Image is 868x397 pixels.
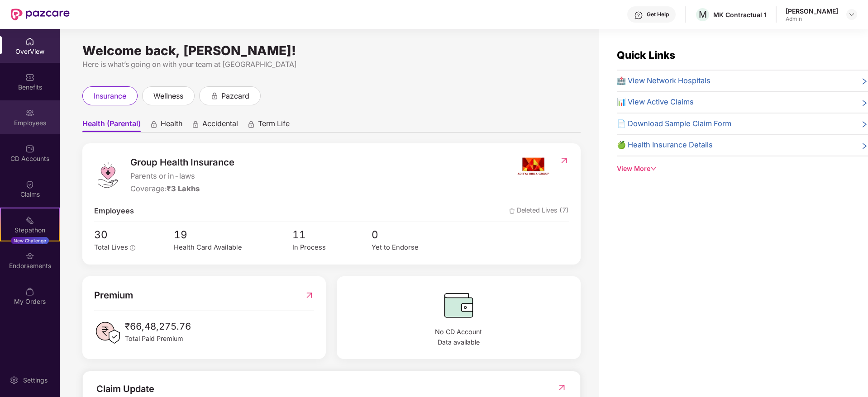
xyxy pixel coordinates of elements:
span: Group Health Insurance [130,155,234,170]
img: svg+xml;base64,PHN2ZyBpZD0iQ0RfQWNjb3VudHMiIGRhdGEtbmFtZT0iQ0QgQWNjb3VudHMiIHhtbG5zPSJodHRwOi8vd3... [25,144,34,153]
span: 30 [94,227,153,243]
span: right [861,77,868,87]
span: right [861,120,868,130]
span: Employees [94,205,134,217]
img: RedirectIcon [557,383,567,392]
div: New Challenge [11,237,49,244]
span: 📄 Download Sample Claim Form [617,118,731,130]
img: svg+xml;base64,PHN2ZyBpZD0iQ2xhaW0iIHhtbG5zPSJodHRwOi8vd3d3LnczLm9yZy8yMDAwL3N2ZyIgd2lkdGg9IjIwIi... [25,180,34,189]
span: Premium [94,288,133,302]
div: Get Help [647,11,669,18]
div: Yet to Endorse [372,242,451,253]
img: CDBalanceIcon [348,288,569,322]
span: Deleted Lives (7) [509,205,569,217]
div: animation [210,91,219,99]
img: svg+xml;base64,PHN2ZyB4bWxucz0iaHR0cDovL3d3dy53My5vcmcvMjAwMC9zdmciIHdpZHRoPSIyMSIgaGVpZ2h0PSIyMC... [25,216,34,225]
span: right [861,98,868,108]
img: RedirectIcon [305,288,314,302]
div: Claim Update [96,382,154,396]
div: animation [150,120,158,128]
img: svg+xml;base64,PHN2ZyBpZD0iQmVuZWZpdHMiIHhtbG5zPSJodHRwOi8vd3d3LnczLm9yZy8yMDAwL3N2ZyIgd2lkdGg9Ij... [25,73,34,82]
span: Health [161,119,182,132]
img: svg+xml;base64,PHN2ZyBpZD0iRW1wbG95ZWVzIiB4bWxucz0iaHR0cDovL3d3dy53My5vcmcvMjAwMC9zdmciIHdpZHRoPS... [25,109,34,118]
span: Quick Links [617,49,675,61]
span: 0 [372,227,451,243]
div: Welcome back, [PERSON_NAME]! [82,47,581,54]
span: ₹66,48,275.76 [125,319,191,334]
span: Total Paid Premium [125,334,191,344]
span: pazcard [221,90,249,102]
div: Coverage: [130,183,234,195]
span: M [699,9,707,20]
div: Settings [20,376,50,385]
img: svg+xml;base64,PHN2ZyBpZD0iSGVscC0zMngzMiIgeG1sbnM9Imh0dHA6Ly93d3cudzMub3JnLzIwMDAvc3ZnIiB3aWR0aD... [634,11,643,20]
span: Total Lives [94,243,128,251]
img: insurerIcon [516,155,550,178]
span: right [861,141,868,151]
div: Admin [786,15,838,23]
span: 11 [292,227,372,243]
span: Health (Parental) [82,119,141,132]
span: Accidental [202,119,238,132]
img: deleteIcon [509,208,515,214]
div: animation [191,120,200,128]
span: Term Life [258,119,290,132]
img: PaidPremiumIcon [94,319,121,346]
img: New Pazcare Logo [11,9,70,20]
span: insurance [94,90,126,102]
img: svg+xml;base64,PHN2ZyBpZD0iTXlfT3JkZXJzIiBkYXRhLW5hbWU9Ik15IE9yZGVycyIgeG1sbnM9Imh0dHA6Ly93d3cudz... [25,287,34,296]
div: Health Card Available [174,242,292,253]
span: 🏥 View Network Hospitals [617,75,711,87]
div: Here is what’s going on with your team at [GEOGRAPHIC_DATA] [82,59,581,70]
span: No CD Account Data available [348,327,569,347]
span: info-circle [130,245,135,250]
img: svg+xml;base64,PHN2ZyBpZD0iRHJvcGRvd24tMzJ4MzIiIHhtbG5zPSJodHRwOi8vd3d3LnczLm9yZy8yMDAwL3N2ZyIgd2... [848,11,855,18]
span: Parents or in-laws [130,170,234,182]
div: animation [247,120,255,128]
span: down [650,165,657,172]
img: svg+xml;base64,PHN2ZyBpZD0iRW5kb3JzZW1lbnRzIiB4bWxucz0iaHR0cDovL3d3dy53My5vcmcvMjAwMC9zdmciIHdpZH... [25,251,34,260]
span: ₹3 Lakhs [167,184,200,193]
div: [PERSON_NAME] [786,7,838,15]
div: In Process [292,242,372,253]
img: svg+xml;base64,PHN2ZyBpZD0iU2V0dGluZy0yMHgyMCIgeG1sbnM9Imh0dHA6Ly93d3cudzMub3JnLzIwMDAvc3ZnIiB3aW... [10,376,19,385]
span: 19 [174,227,292,243]
span: 📊 View Active Claims [617,96,694,108]
span: wellness [153,90,183,102]
img: logo [94,161,121,189]
span: 🍏 Health Insurance Details [617,139,713,151]
img: RedirectIcon [559,156,569,165]
img: svg+xml;base64,PHN2ZyBpZD0iSG9tZSIgeG1sbnM9Imh0dHA6Ly93d3cudzMub3JnLzIwMDAvc3ZnIiB3aWR0aD0iMjAiIG... [25,37,34,46]
div: MK Contractual 1 [713,10,767,19]
div: Stepathon [1,226,59,235]
div: View More [617,164,868,174]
